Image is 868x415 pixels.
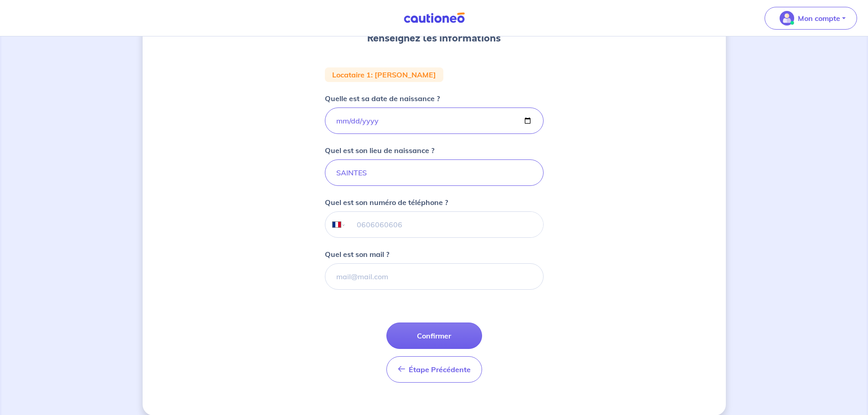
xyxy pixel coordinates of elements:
p: Quel est son numéro de téléphone ? [325,197,448,208]
span: Étape Précédente [409,365,471,374]
h3: Renseignez les informations [367,31,501,46]
p: Quelle est sa date de naissance ? [325,93,440,104]
p: Quel est son lieu de naissance ? [325,145,434,156]
input: 0606060606 [346,212,543,237]
input: mail@mail.com [325,263,544,290]
p: : [PERSON_NAME] [371,71,436,78]
p: Quel est son mail ? [325,249,389,260]
button: Étape Précédente [386,356,482,383]
input: birthdate.placeholder [325,108,544,134]
p: Locataire 1 [332,71,371,78]
button: Confirmer [386,323,482,349]
p: Mon compte [798,13,840,24]
img: Cautioneo [400,12,468,24]
input: Paris [325,159,544,186]
button: illu_account_valid_menu.svgMon compte [765,7,857,30]
img: illu_account_valid_menu.svg [780,11,794,26]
